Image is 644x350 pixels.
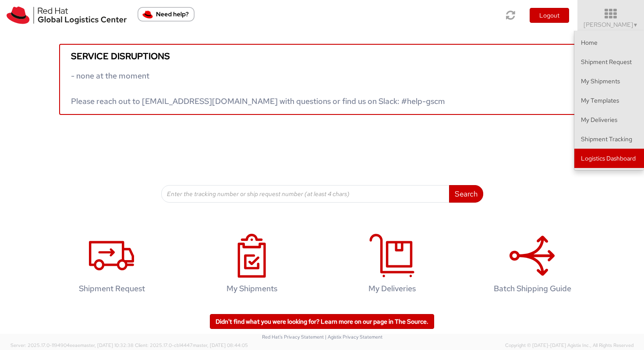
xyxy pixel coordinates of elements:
[161,185,449,203] input: Enter the tracking number or ship request number (at least 4 chars)
[467,225,598,307] a: Batch Shipping Guide
[71,71,445,106] span: - none at the moment Please reach out to [EMAIL_ADDRESS][DOMAIN_NAME] with questions or find us o...
[55,284,168,293] h4: Shipment Request
[135,342,248,348] span: Client: 2025.17.0-cb14447
[71,51,573,61] h5: Service disruptions
[195,284,308,293] h4: My Shipments
[46,225,177,307] a: Shipment Request
[193,342,248,348] span: master, [DATE] 08:44:05
[7,7,127,24] img: rh-logistics-00dfa346123c4ec078e1.svg
[574,110,644,129] a: My Deliveries
[210,314,434,329] a: Didn't find what you were looking for? Learn more on our page in The Source.
[505,342,633,349] span: Copyright © [DATE]-[DATE] Agistix Inc., All Rights Reserved
[574,129,644,149] a: Shipment Tracking
[449,185,483,203] button: Search
[584,21,638,29] span: [PERSON_NAME]
[262,334,324,340] a: Red Hat's Privacy Statement
[186,225,318,307] a: My Shipments
[633,21,638,29] span: ▼
[138,7,195,21] button: Need help?
[326,225,458,307] a: My Deliveries
[574,71,644,91] a: My Shipments
[59,44,585,115] a: Service disruptions - none at the moment Please reach out to [EMAIL_ADDRESS][DOMAIN_NAME] with qu...
[476,284,589,293] h4: Batch Shipping Guide
[80,342,134,348] span: master, [DATE] 10:32:38
[325,334,382,340] a: | Agistix Privacy Statement
[530,8,569,23] button: Logout
[574,149,644,168] a: Logistics Dashboard
[574,33,644,52] a: Home
[336,284,449,293] h4: My Deliveries
[574,52,644,71] a: Shipment Request
[11,342,134,348] span: Server: 2025.17.0-1194904eeae
[574,91,644,110] a: My Templates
